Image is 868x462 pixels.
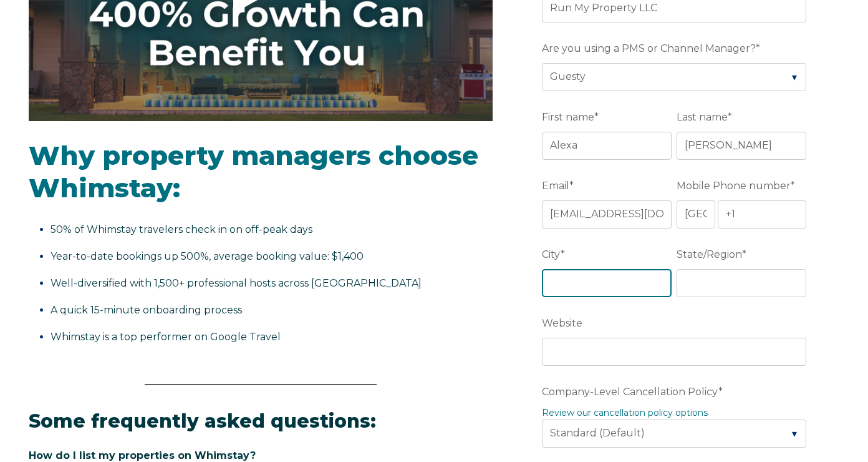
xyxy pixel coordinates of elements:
[51,250,364,262] span: Year-to-date bookings up 500%, average booking value: $1,400
[542,382,718,401] span: Company-Level Cancellation Policy
[29,410,376,433] span: Some frequently asked questions:
[542,107,594,127] span: First name
[29,450,256,461] span: How do I list my properties on Whimstay?
[51,224,312,235] span: 50% of Whimstay travelers check in on off-peak days
[51,331,281,343] span: Whimstay is a top performer on Google Travel
[29,139,478,205] span: Why property managers choose Whimstay:
[542,407,708,418] a: Review our cancellation policy options
[51,304,242,316] span: A quick 15-minute onboarding process
[677,245,742,264] span: State/Region
[542,39,756,58] span: Are you using a PMS or Channel Manager?
[677,176,791,195] span: Mobile Phone number
[51,277,422,289] span: Well-diversified with 1,500+ professional hosts across [GEOGRAPHIC_DATA]
[542,245,561,264] span: City
[542,176,569,195] span: Email
[542,313,582,333] span: Website
[677,107,728,127] span: Last name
